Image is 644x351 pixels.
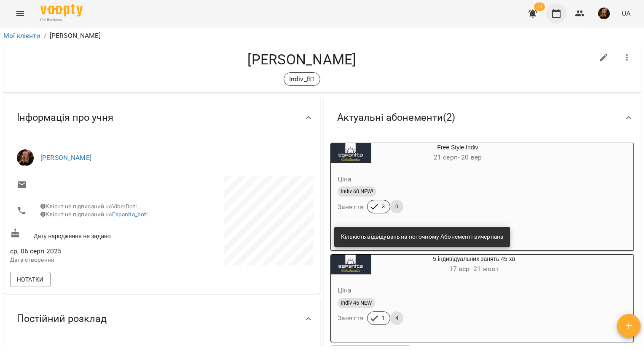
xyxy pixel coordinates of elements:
[3,96,320,139] div: Інформація про учня
[371,143,544,163] div: Free Style Indiv
[10,51,594,68] h4: [PERSON_NAME]
[3,297,320,340] div: Постійний розклад
[390,203,403,210] span: 0
[3,32,40,40] a: Мої клієнти
[17,274,44,285] span: Нотатки
[10,246,160,256] span: ср, 06 серп 2025
[284,72,320,86] div: Indiv_B1
[8,226,162,242] div: Дату народження не задано
[371,255,577,275] div: 5 індивідуальних занять 45 хв
[331,143,371,163] div: Free Style Indiv
[377,203,390,210] span: 3
[17,149,34,166] img: Завада Аня
[40,17,83,23] span: For Business
[40,154,91,162] a: [PERSON_NAME]
[338,201,364,213] h6: Заняття
[40,4,83,16] img: Voopty Logo
[10,272,51,287] button: Нотатки
[338,173,352,185] h6: Ціна
[377,314,390,322] span: 1
[40,211,148,218] span: Клієнт не підписаний на !
[337,111,455,124] span: Актуальні абонементи ( 2 )
[10,3,30,24] button: Menu
[44,31,46,41] li: /
[341,229,503,245] div: Кількість відвідувань на поточному Абонементі вичерпана
[17,111,113,124] span: Інформація про учня
[622,9,631,18] span: UA
[449,265,499,273] span: 17 вер - 21 жовт
[338,285,352,296] h6: Ціна
[331,255,371,275] div: 5 індивідуальних занять 45 хв
[50,31,101,41] p: [PERSON_NAME]
[17,312,107,325] span: Постійний розклад
[534,3,545,11] span: 13
[324,96,641,139] div: Актуальні абонементи(2)
[390,314,403,322] span: 4
[618,5,634,21] button: UA
[40,203,137,210] span: Клієнт не підписаний на ViberBot!
[338,299,375,307] span: Indiv 45 NEW
[10,256,160,264] p: Дата створення
[331,143,544,223] button: Free Style Indiv21 серп- 20 верЦінаIndiv 60 NEW!Заняття30
[338,312,364,324] h6: Заняття
[3,31,641,41] nav: breadcrumb
[338,188,376,195] span: Indiv 60 NEW!
[112,211,147,218] a: Espanita_bot
[289,74,315,84] p: Indiv_B1
[434,153,482,161] span: 21 серп - 20 вер
[331,255,577,335] button: 5 індивідуальних занять 45 хв17 вер- 21 жовтЦінаIndiv 45 NEWЗаняття14
[598,8,610,19] img: 019b2ef03b19e642901f9fba5a5c5a68.jpg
